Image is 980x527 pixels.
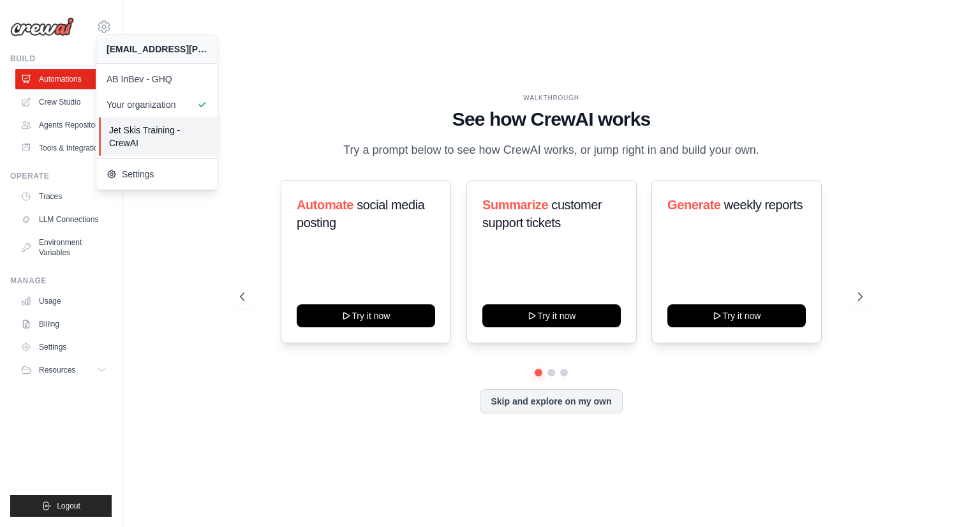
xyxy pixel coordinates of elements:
span: Summarize [482,198,548,212]
button: Skip and explore on my own [480,389,622,413]
div: Manage [10,276,112,286]
button: Try it now [297,304,435,327]
span: Jet Skis Training - CrewAI [109,124,210,149]
a: LLM Connections [15,209,112,230]
div: Operate [10,171,112,181]
div: WALKTHROUGH [240,93,863,103]
button: Try it now [482,304,621,327]
a: Environment Variables [15,232,112,263]
button: Logout [10,495,112,517]
a: AB InBev - GHQ [96,66,218,92]
h1: See how CrewAI works [240,108,863,131]
span: Generate [667,198,721,212]
a: Billing [15,314,112,334]
a: Settings [96,161,218,187]
span: Logout [57,501,80,511]
a: Crew Studio [15,92,112,112]
iframe: Chat Widget [916,466,980,527]
span: AB InBev - GHQ [107,73,207,85]
span: Automate [297,198,353,212]
button: Resources [15,360,112,380]
span: Resources [39,365,75,375]
a: Automations [15,69,112,89]
a: Agents Repository [15,115,112,135]
a: Traces [15,186,112,207]
span: Your organization [107,98,207,111]
p: Try a prompt below to see how CrewAI works, or jump right in and build your own. [337,141,766,160]
img: Logo [10,17,74,36]
button: Try it now [667,304,806,327]
div: Build [10,54,112,64]
a: Settings [15,337,112,357]
a: Tools & Integrations [15,138,112,158]
a: Jet Skis Training - CrewAI [99,117,220,156]
a: Your organization [96,92,218,117]
span: social media posting [297,198,425,230]
div: [EMAIL_ADDRESS][PERSON_NAME][DOMAIN_NAME] [107,43,207,56]
span: customer support tickets [482,198,602,230]
a: Usage [15,291,112,311]
span: weekly reports [724,198,803,212]
span: Settings [107,168,207,181]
